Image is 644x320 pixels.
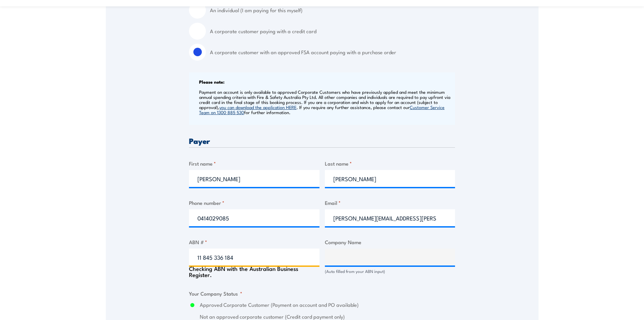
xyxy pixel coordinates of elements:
[210,2,455,19] label: An individual (I am paying for this myself)
[325,159,455,167] label: Last name
[200,301,455,309] label: Approved Corporate Customer (Payment on account and PO available)
[189,159,319,167] label: First name
[189,137,455,145] h3: Payer
[199,89,453,115] p: Payment on account is only available to approved Corporate Customers who have previously applied ...
[189,238,319,246] label: ABN #
[189,199,319,207] label: Phone number
[199,78,224,85] b: Please note:
[219,104,296,110] a: you can download the application HERE
[189,265,319,278] div: Checking ABN with the Australian Business Register.
[210,23,455,40] label: A corporate customer paying with a credit card
[189,290,242,297] legend: Your Company Status
[325,238,455,246] label: Company Name
[325,199,455,207] label: Email
[325,268,455,275] div: (Auto filled from your ABN input)
[199,104,445,115] a: Customer Service Team on 1300 885 530
[210,44,455,61] label: A corporate customer with an approved FSA account paying with a purchase order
